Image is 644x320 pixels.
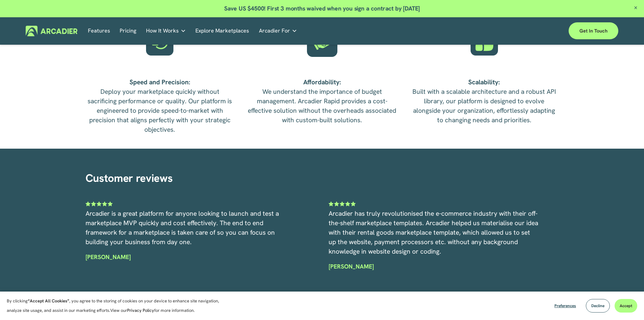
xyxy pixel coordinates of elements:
strong: Affordability: [303,78,341,86]
button: Accept [615,299,637,313]
strong: “Accept All Cookies” [28,298,69,304]
span: Arcadier has truly revolutionised the e-commerce industry with their off-the-shelf marketplace te... [329,209,540,256]
span: Accept [620,303,632,308]
p: By clicking , you agree to the storing of cookies on your device to enhance site navigation, anal... [7,296,226,315]
p: Built with a scalable architecture and a robust API library, our platform is designed to evolve a... [410,78,559,125]
strong: Speed and Precision: [129,78,190,86]
a: Features [88,26,110,36]
a: folder dropdown [259,26,297,36]
span: Arcadier For [259,26,290,36]
span: Customer reviews [86,171,173,185]
strong: [PERSON_NAME] [86,253,131,261]
span: Preferences [554,303,576,308]
span: How It Works [146,26,179,36]
a: Pricing [120,26,136,36]
button: Preferences [549,299,581,313]
button: Decline [586,299,610,313]
p: We understand the importance of budget management. Arcadier Rapid provides a cost-effective solut... [247,78,397,125]
a: Explore Marketplaces [195,26,249,36]
a: folder dropdown [146,26,186,36]
p: Deploy your marketplace quickly without sacrificing performance or quality. Our platform is engin... [86,78,235,134]
strong: Scalability: [468,78,500,86]
span: Arcadier is a great platform for anyone looking to launch and test a marketplace MVP quickly and ... [86,209,281,246]
img: Arcadier [26,26,77,36]
span: Decline [591,303,604,308]
a: Get in touch [569,22,618,39]
strong: [PERSON_NAME] [329,262,374,270]
a: Privacy Policy [127,307,154,313]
